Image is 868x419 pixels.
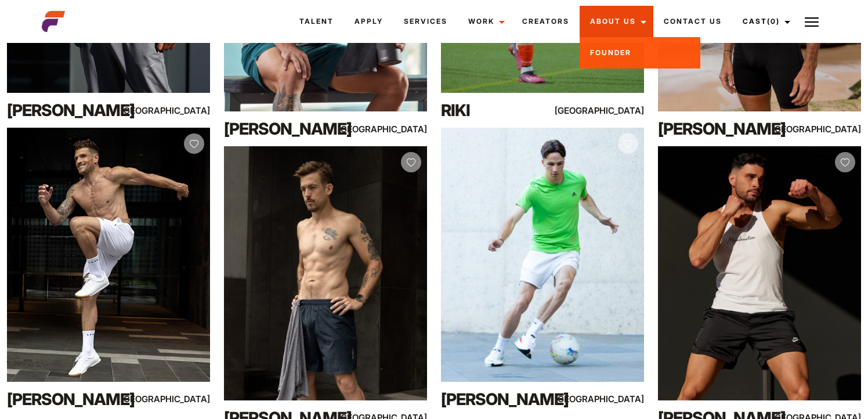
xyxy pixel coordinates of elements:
[149,392,210,406] div: [GEOGRAPHIC_DATA]
[289,6,344,37] a: Talent
[805,15,819,29] img: Burger icon
[512,6,580,37] a: Creators
[441,99,563,122] div: Riki
[653,6,732,37] a: Contact Us
[658,117,780,140] div: [PERSON_NAME]
[458,6,512,37] a: Work
[583,392,644,406] div: [GEOGRAPHIC_DATA]
[767,17,780,26] span: (0)
[732,6,797,37] a: Cast(0)
[149,103,210,118] div: [GEOGRAPHIC_DATA]
[42,10,65,33] img: cropped-aefm-brand-fav-22-square.png
[580,37,700,68] a: Founder
[224,117,346,140] div: [PERSON_NAME]
[393,6,458,37] a: Services
[366,122,427,136] div: [GEOGRAPHIC_DATA]
[800,122,861,136] div: [GEOGRAPHIC_DATA]
[7,388,129,411] div: [PERSON_NAME]
[344,6,393,37] a: Apply
[583,103,644,118] div: [GEOGRAPHIC_DATA]
[441,388,563,411] div: [PERSON_NAME]
[7,99,129,122] div: [PERSON_NAME]
[580,6,653,37] a: About Us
